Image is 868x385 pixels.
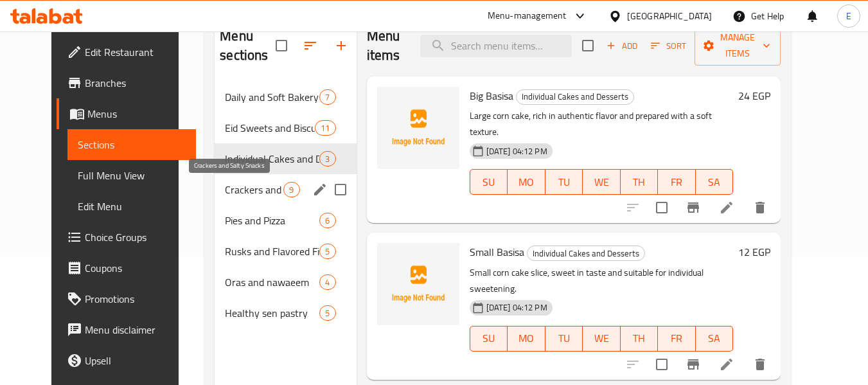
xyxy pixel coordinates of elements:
[320,276,335,289] span: 4
[719,200,734,215] a: Edit menu item
[601,36,642,56] span: Add item
[738,87,770,105] h6: 24 EGP
[57,253,197,283] a: Coupons
[57,345,197,376] a: Upsell
[268,32,295,59] span: Select all sections
[583,326,621,352] button: WE
[642,36,695,56] span: Sort items
[215,205,356,236] div: Pies and Pizza6
[588,173,616,192] span: WE
[215,298,356,328] div: Healthy sen pastry5
[225,274,319,290] span: Oras and nawaeem
[745,349,775,380] button: delete
[488,8,567,24] div: Menu-management
[470,265,734,297] p: Small corn cake slice, sweet in taste and suitable for individual sweetening.
[648,194,675,221] span: Select to update
[315,122,335,134] span: 11
[326,30,357,61] button: Add section
[508,326,545,352] button: MO
[705,30,770,62] span: Manage items
[527,246,644,261] span: Individual Cakes and Desserts
[513,173,540,192] span: MO
[470,242,524,262] span: Small Basisa
[695,26,781,66] button: Manage items
[626,173,653,192] span: TH
[319,244,335,259] div: items
[215,236,356,267] div: Rusks and Flavored Fingers5
[583,169,621,195] button: WE
[320,246,335,258] span: 5
[367,26,405,65] h2: Menu items
[516,89,634,105] div: Individual Cakes and Desserts
[513,329,540,348] span: MO
[78,168,186,183] span: Full Menu View
[57,98,197,129] a: Menus
[225,182,283,197] span: Crackers and Salty Snacks
[527,246,645,261] div: Individual Cakes and Desserts
[651,39,686,53] span: Sort
[57,67,197,98] a: Branches
[588,329,616,348] span: WE
[678,192,709,223] button: Branch-specific-item
[320,215,335,227] span: 6
[696,169,734,195] button: SA
[658,169,696,195] button: FR
[85,322,186,337] span: Menu disclaimer
[85,353,186,368] span: Upsell
[310,180,330,199] button: edit
[87,106,186,121] span: Menus
[470,326,508,352] button: SU
[470,108,734,140] p: Large corn cake, rich in authentic flavor and prepared with a soft texture.
[57,314,197,345] a: Menu disclaimer
[517,89,633,104] span: Individual Cakes and Desserts
[225,305,319,321] div: Healthy sen pastry
[545,326,583,352] button: TU
[648,36,689,56] button: Sort
[745,192,775,223] button: delete
[701,173,729,192] span: SA
[215,82,356,112] div: Daily and Soft Bakery products7
[320,91,335,103] span: 7
[67,160,197,191] a: Full Menu View
[284,184,299,196] span: 9
[215,267,356,298] div: Oras and nawaeem4
[626,329,653,348] span: TH
[295,30,326,61] span: Sort sections
[85,229,186,245] span: Choice Groups
[319,305,335,321] div: items
[377,243,459,325] img: Small Basisa
[719,357,734,372] a: Edit menu item
[678,349,709,380] button: Branch-specific-item
[475,173,502,192] span: SU
[67,129,197,160] a: Sections
[481,145,553,157] span: [DATE] 04:12 PM
[470,86,513,105] span: Big Basisa
[225,120,315,136] span: Eid Sweets and Biscuits
[319,213,335,228] div: items
[846,9,851,23] span: E
[225,244,319,259] span: Rusks and Flavored Fingers
[215,76,356,334] nav: Menu sections
[551,329,578,348] span: TU
[551,173,578,192] span: TU
[627,9,712,23] div: [GEOGRAPHIC_DATA]
[696,326,734,352] button: SA
[320,153,335,165] span: 3
[574,32,601,59] span: Select section
[621,169,659,195] button: TH
[78,137,186,152] span: Sections
[57,222,197,253] a: Choice Groups
[78,199,186,214] span: Edit Menu
[85,75,186,91] span: Branches
[320,307,335,319] span: 5
[220,26,275,65] h2: Menu sections
[319,274,335,290] div: items
[508,169,545,195] button: MO
[57,37,197,67] a: Edit Restaurant
[215,174,356,205] div: Crackers and Salty Snacks9edit
[663,329,691,348] span: FR
[475,329,502,348] span: SU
